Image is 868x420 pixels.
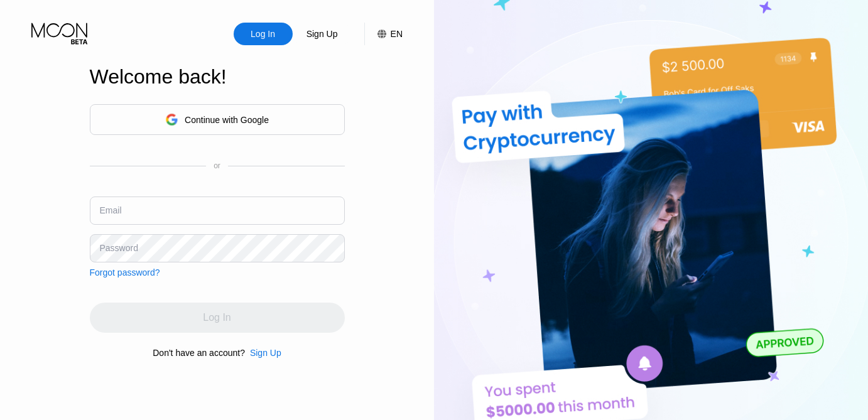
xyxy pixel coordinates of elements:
[185,115,269,125] div: Continue with Google
[90,267,160,277] div: Forgot password?
[293,23,352,45] div: Sign Up
[234,23,293,45] div: Log In
[305,28,339,40] div: Sign Up
[90,104,345,135] div: Continue with Google
[364,23,403,45] div: EN
[100,243,138,253] div: Password
[100,205,122,215] div: Email
[153,348,245,358] div: Don't have an account?
[391,29,403,39] div: EN
[249,28,276,40] div: Log In
[245,348,281,358] div: Sign Up
[250,348,281,358] div: Sign Up
[90,65,345,89] div: Welcome back!
[214,161,220,170] div: or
